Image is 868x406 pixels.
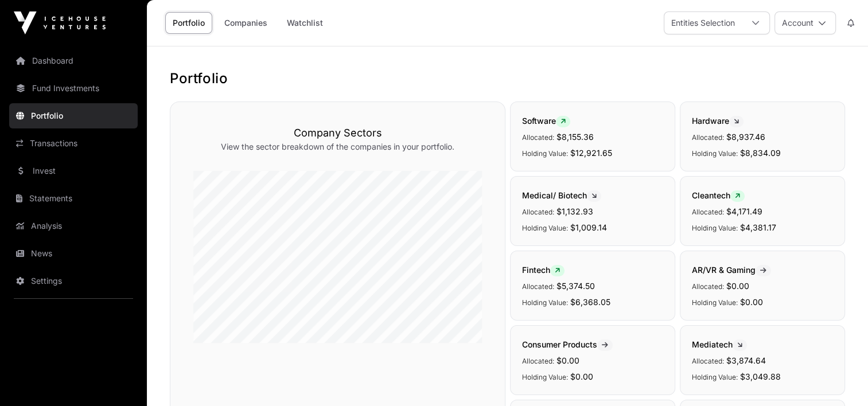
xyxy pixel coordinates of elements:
[740,297,763,307] span: $0.00
[692,357,724,365] span: Allocated:
[664,12,742,34] div: Entities Selection
[170,69,845,88] h1: Portfolio
[165,12,212,34] a: Portfolio
[726,281,749,291] span: $0.00
[522,224,568,232] span: Holding Value:
[692,208,724,216] span: Allocated:
[522,116,570,126] span: Software
[14,11,106,34] img: Icehouse Ventures Logo
[740,372,781,381] span: $3,049.88
[692,224,738,232] span: Holding Value:
[522,298,568,307] span: Holding Value:
[279,12,330,34] a: Watchlist
[9,186,138,211] a: Statements
[9,131,138,156] a: Transactions
[556,356,579,365] span: $0.00
[9,76,138,101] a: Fund Investments
[9,241,138,266] a: News
[522,265,565,275] span: Fintech
[522,149,568,158] span: Holding Value:
[217,12,275,34] a: Companies
[9,158,138,184] a: Invest
[692,282,724,291] span: Allocated:
[9,213,138,239] a: Analysis
[692,265,771,275] span: AR/VR & Gaming
[774,11,836,34] button: Account
[9,48,138,73] a: Dashboard
[522,208,554,216] span: Allocated:
[556,206,593,216] span: $1,132.93
[726,356,766,365] span: $3,874.64
[570,297,610,307] span: $6,368.05
[522,282,554,291] span: Allocated:
[570,372,593,381] span: $0.00
[692,149,738,158] span: Holding Value:
[522,373,568,381] span: Holding Value:
[726,132,765,142] span: $8,937.46
[692,116,744,126] span: Hardware
[522,133,554,142] span: Allocated:
[692,133,724,142] span: Allocated:
[9,103,138,128] a: Portfolio
[740,148,781,158] span: $8,834.09
[726,206,762,216] span: $4,171.49
[193,141,482,153] p: View the sector breakdown of the companies in your portfolio.
[9,268,138,294] a: Settings
[522,339,613,349] span: Consumer Products
[692,339,747,349] span: Mediatech
[522,190,601,200] span: Medical/ Biotech
[692,298,738,307] span: Holding Value:
[692,373,738,381] span: Holding Value:
[570,148,612,158] span: $12,921.65
[570,222,607,232] span: $1,009.14
[692,190,745,200] span: Cleantech
[811,351,868,406] iframe: Chat Widget
[740,222,776,232] span: $4,381.17
[556,132,594,142] span: $8,155.36
[193,125,482,141] h3: Company Sectors
[522,357,554,365] span: Allocated:
[556,281,595,291] span: $5,374.50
